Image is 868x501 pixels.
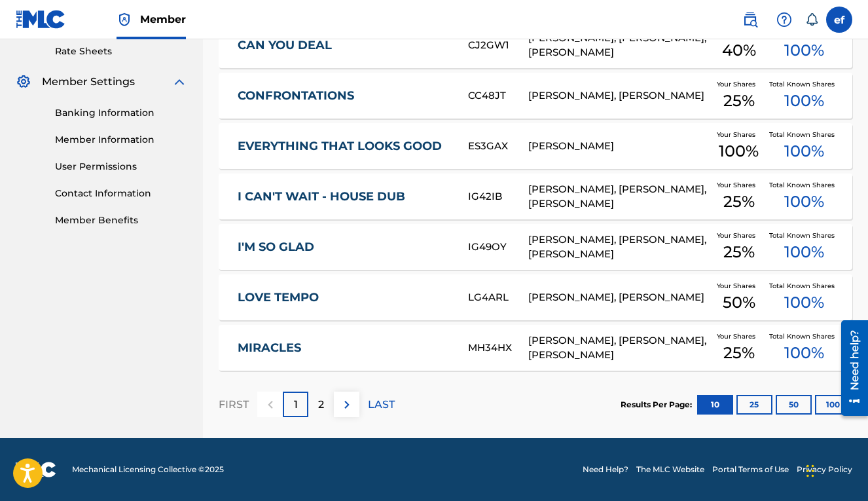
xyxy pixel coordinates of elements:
span: 25 % [723,190,755,213]
span: 25 % [723,240,755,264]
p: LAST [368,397,395,413]
div: CJ2GW1 [468,38,528,53]
span: Total Known Shares [769,180,840,190]
p: Results Per Page: [621,399,695,411]
button: 100 [815,395,851,415]
a: Need Help? [583,464,628,475]
span: Your Shares [717,231,761,240]
span: 50 % [723,291,755,314]
p: FIRST [219,397,249,413]
div: IG49OY [468,240,528,255]
a: Contact Information [55,187,187,200]
img: search [742,12,758,28]
a: User Permissions [55,160,187,174]
div: MH34HX [468,341,528,356]
span: Total Known Shares [769,281,840,291]
div: CC48JT [468,88,528,103]
img: MLC Logo [16,10,66,29]
img: Member Settings [16,74,31,90]
a: CAN YOU DEAL [238,38,450,53]
img: right [339,397,355,413]
span: Member [140,12,186,27]
span: 100 % [784,190,824,213]
span: 100 % [784,240,824,264]
div: LG4ARL [468,290,528,305]
div: [PERSON_NAME], [PERSON_NAME], [PERSON_NAME] [528,31,709,60]
div: Notifications [805,13,818,26]
span: 100 % [784,39,824,62]
div: ES3GAX [468,139,528,154]
button: 10 [697,395,733,415]
span: Your Shares [717,130,761,139]
span: Your Shares [717,331,761,341]
a: CONFRONTATIONS [238,88,450,103]
span: 40 % [722,39,756,62]
iframe: Resource Center [831,314,868,422]
a: EVERYTHING THAT LOOKS GOOD [238,139,450,154]
span: 25 % [723,341,755,365]
div: [PERSON_NAME], [PERSON_NAME], [PERSON_NAME] [528,232,709,262]
a: I'M SO GLAD [238,240,450,255]
a: Member Benefits [55,213,187,227]
a: Public Search [737,7,763,33]
span: Total Known Shares [769,130,840,139]
img: help [776,12,792,28]
a: Portal Terms of Use [712,464,789,475]
span: Mechanical Licensing Collective © 2025 [72,464,224,475]
p: 1 [294,397,298,413]
a: The MLC Website [636,464,704,475]
div: [PERSON_NAME], [PERSON_NAME] [528,290,709,305]
p: 2 [318,397,324,413]
button: 50 [776,395,812,415]
span: Member Settings [42,74,135,90]
img: Top Rightsholder [117,12,132,28]
button: 25 [736,395,772,415]
div: IG42IB [468,189,528,204]
div: Help [771,7,797,33]
img: logo [16,462,56,477]
span: Your Shares [717,281,761,291]
a: Member Information [55,133,187,147]
div: [PERSON_NAME], [PERSON_NAME] [528,88,709,103]
div: User Menu [826,7,852,33]
span: 25 % [723,89,755,113]
span: Total Known Shares [769,231,840,240]
span: 100 % [784,291,824,314]
a: I CAN'T WAIT - HOUSE DUB [238,189,450,204]
span: Total Known Shares [769,331,840,341]
a: Banking Information [55,106,187,120]
img: expand [172,74,187,90]
span: 100 % [719,139,759,163]
span: 100 % [784,341,824,365]
div: [PERSON_NAME] [528,139,709,154]
a: LOVE TEMPO [238,290,450,305]
a: MIRACLES [238,341,450,356]
div: Drag [806,451,814,491]
span: 100 % [784,89,824,113]
iframe: Chat Widget [803,438,868,501]
div: [PERSON_NAME], [PERSON_NAME], [PERSON_NAME] [528,182,709,212]
a: Rate Sheets [55,45,187,58]
div: [PERSON_NAME], [PERSON_NAME], [PERSON_NAME] [528,333,709,363]
span: 100 % [784,139,824,163]
span: Total Known Shares [769,79,840,89]
a: Privacy Policy [797,464,852,475]
span: Your Shares [717,180,761,190]
span: Your Shares [717,79,761,89]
